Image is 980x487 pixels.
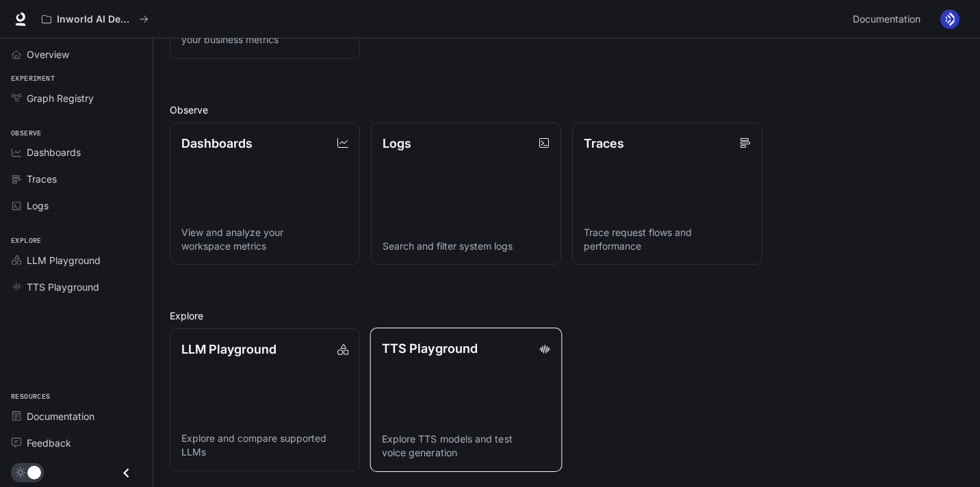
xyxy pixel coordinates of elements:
span: Dark mode toggle [27,464,41,479]
button: All workspaces [36,5,155,33]
button: User avatar [936,5,964,33]
a: DashboardsView and analyze your workspace metrics [170,122,360,265]
p: Search and filter system logs [383,239,550,253]
img: User avatar [940,10,959,29]
p: Explore TTS models and test voice generation [382,432,550,460]
span: Traces [27,172,57,186]
a: Traces [5,167,147,191]
a: TTS PlaygroundExplore TTS models and test voice generation [370,328,563,472]
a: LLM PlaygroundExplore and compare supported LLMs [170,328,360,471]
a: Documentation [5,404,147,428]
span: Documentation [27,409,94,423]
span: Overview [27,47,69,62]
p: TTS Playground [382,339,478,358]
span: TTS Playground [27,280,99,294]
a: Documentation [847,5,931,33]
a: TTS Playground [5,275,147,299]
p: Explore and compare supported LLMs [181,432,348,459]
p: View and analyze your workspace metrics [181,226,348,253]
a: TracesTrace request flows and performance [572,122,762,265]
a: Logs [5,194,147,218]
a: LogsSearch and filter system logs [371,122,561,265]
a: Dashboards [5,140,147,164]
p: Dashboards [181,134,253,153]
span: Documentation [853,11,920,28]
a: Overview [5,42,147,66]
span: Logs [27,198,49,213]
span: Feedback [27,436,71,450]
a: LLM Playground [5,248,147,272]
p: Inworld AI Demos [57,14,133,25]
button: Close drawer [111,459,142,487]
h2: Observe [170,103,964,117]
p: Traces [584,134,624,153]
a: Feedback [5,431,147,455]
span: Graph Registry [27,91,94,105]
a: Graph Registry [5,86,147,110]
span: LLM Playground [27,253,101,267]
p: LLM Playground [181,340,276,358]
p: Trace request flows and performance [584,226,751,253]
p: Logs [383,134,411,153]
h2: Explore [170,308,964,323]
span: Dashboards [27,145,81,159]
